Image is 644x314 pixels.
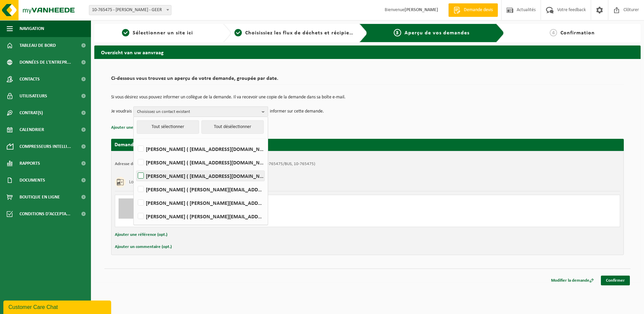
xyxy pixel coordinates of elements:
span: 2 [234,29,242,36]
a: 1Sélectionner un site ici [98,29,218,37]
span: 10-765475 - HESBAYE FROST - GEER [89,5,171,15]
span: Sélectionner un site ici [133,30,193,36]
label: [PERSON_NAME] ( [PERSON_NAME][EMAIL_ADDRESS][DOMAIN_NAME] ) [136,198,264,208]
p: Je voudrais [111,106,132,117]
span: Navigation [20,20,44,37]
span: Confirmation [560,30,595,36]
span: 3 [394,29,401,36]
h2: Ci-dessous vous trouvez un aperçu de votre demande, groupée par date. [111,76,624,85]
strong: Demande pour [DATE] [115,142,165,148]
button: Tout désélectionner [201,120,264,134]
span: Choisissiez les flux de déchets et récipients [245,30,357,36]
span: Données de l'entrepr... [20,54,71,71]
button: Ajouter une référence (opt.) [111,123,164,132]
h3: Low density polyethylène (LDPE) film légumes, en vrac [129,177,231,188]
strong: Adresse de placement: [115,162,157,166]
button: Tout sélectionner [137,120,199,134]
span: Contacts [20,71,40,88]
label: [PERSON_NAME] ( [PERSON_NAME][EMAIL_ADDRESS][DOMAIN_NAME] ) [136,184,264,194]
span: Contrat(s) [20,104,43,121]
a: Confirmer [601,276,630,285]
a: 2Choisissiez les flux de déchets et récipients [234,29,354,37]
span: Conditions d'accepta... [20,206,70,222]
span: 4 [550,29,557,36]
label: [PERSON_NAME] ( [EMAIL_ADDRESS][DOMAIN_NAME] ) [136,171,264,181]
button: Choisissez un contact existant [133,106,268,117]
label: [PERSON_NAME] ( [EMAIL_ADDRESS][DOMAIN_NAME] ) [136,157,264,167]
span: Calendrier [20,121,44,138]
div: Nombre: 1 [146,218,394,223]
span: Utilisateurs [20,88,47,104]
label: [PERSON_NAME] ( [PERSON_NAME][EMAIL_ADDRESS][DOMAIN_NAME] ) [136,211,264,221]
span: 10-765475 - HESBAYE FROST - GEER [89,5,171,15]
p: Si vous désirez vous pouvez informer un collègue de la demande. Il va recevoir une copie de la de... [111,95,624,100]
iframe: chat widget [3,299,112,314]
span: Aperçu de vos demandes [405,30,470,36]
span: Boutique en ligne [20,189,60,206]
span: Demande devis [462,7,494,13]
span: Compresseurs intelli... [20,138,71,155]
span: Rapports [20,155,40,172]
button: Ajouter une référence (opt.) [115,230,167,239]
span: 1 [122,29,129,36]
button: Ajouter un commentaire (opt.) [115,243,172,251]
a: Modifier la demande [546,276,599,285]
strong: [PERSON_NAME] [405,7,438,12]
div: Enlever et replacer le conteneur [146,209,394,215]
span: Tableau de bord [20,37,56,54]
h2: Overzicht van uw aanvraag [94,45,641,59]
label: [PERSON_NAME] ( [EMAIL_ADDRESS][DOMAIN_NAME] ) [136,144,264,154]
a: Demande devis [448,3,498,17]
p: informer sur cette demande. [270,106,324,117]
span: Choisissez un contact existant [137,107,259,117]
span: Documents [20,172,45,189]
